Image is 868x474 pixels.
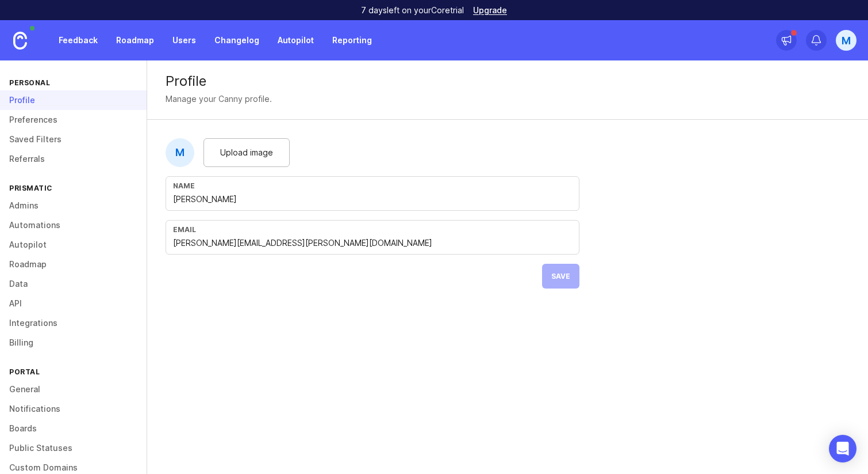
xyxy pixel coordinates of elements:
a: Users [166,30,203,51]
a: Reporting [325,30,379,51]
div: Manage your Canny profile. [166,93,272,105]
a: Roadmap [109,30,161,51]
div: Open Intercom Messenger [829,435,857,462]
a: Upgrade [473,6,507,14]
div: M [166,138,194,167]
div: Email [173,225,572,234]
a: Feedback [52,30,105,51]
img: Canny Home [13,32,27,50]
a: Autopilot [271,30,321,51]
p: 7 days left on your Core trial [361,5,464,16]
div: Name [173,181,572,190]
span: Upload image [220,146,273,159]
a: Changelog [208,30,266,51]
div: Profile [166,74,850,88]
button: M [836,30,857,51]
